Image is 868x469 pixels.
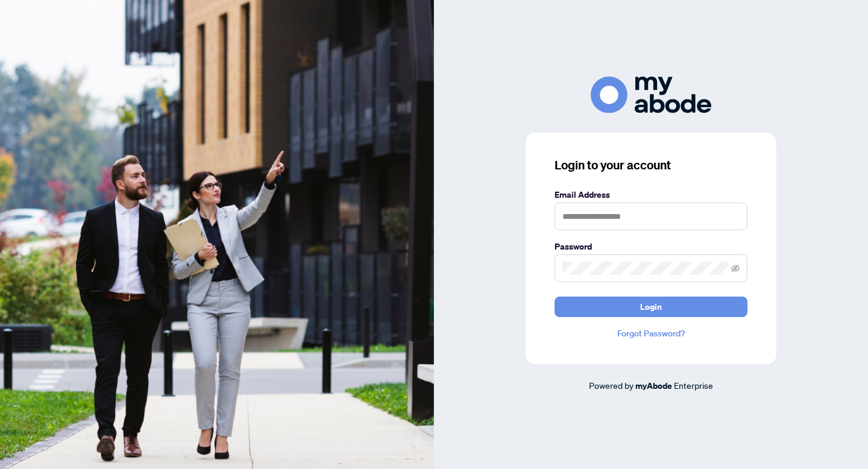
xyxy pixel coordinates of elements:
[589,380,634,391] span: Powered by
[555,157,747,174] h3: Login to your account
[555,297,747,317] button: Login
[640,297,662,316] span: Login
[674,380,713,391] span: Enterprise
[635,379,672,392] a: myAbode
[591,77,711,113] img: ma-logo
[555,188,747,201] label: Email Address
[731,264,740,272] span: eye-invisible
[555,240,747,253] label: Password
[555,327,747,340] a: Forgot Password?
